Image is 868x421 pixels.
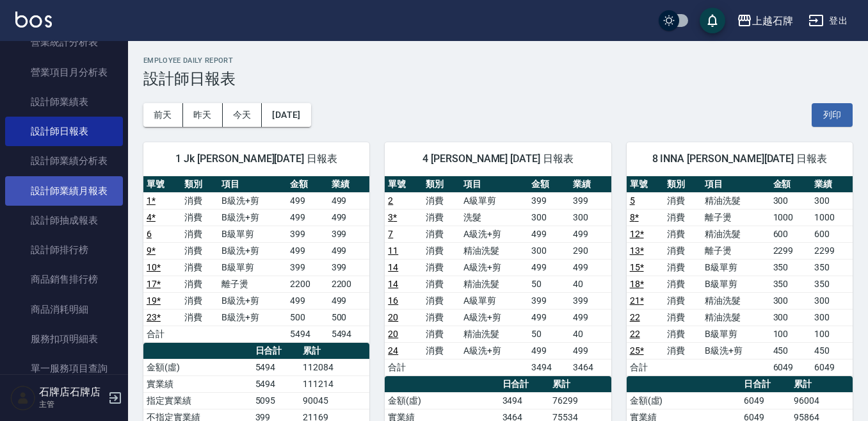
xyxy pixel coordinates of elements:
td: 合計 [627,359,664,376]
td: 洗髮 [460,209,528,226]
td: 50 [528,326,570,342]
th: 類別 [422,176,460,193]
a: 商品銷售排行榜 [5,265,123,294]
td: 499 [287,292,328,309]
td: 5494 [328,326,370,342]
td: 5494 [252,376,300,392]
button: 登出 [803,9,853,33]
td: 5494 [287,326,328,342]
td: 消費 [181,192,219,209]
th: 類別 [664,176,702,193]
td: 499 [528,259,570,276]
td: 350 [770,259,812,276]
td: A級洗+剪 [460,309,528,326]
td: A級洗+剪 [460,226,528,242]
td: 精油洗髮 [460,276,528,292]
td: 精油洗髮 [702,292,769,309]
td: 499 [528,342,570,359]
th: 項目 [702,176,769,193]
a: 20 [388,329,398,339]
td: 450 [811,342,853,359]
td: 399 [528,292,570,309]
td: 300 [770,309,812,326]
td: 離子燙 [702,209,769,226]
a: 16 [388,295,398,306]
td: 399 [528,192,570,209]
td: 499 [570,309,611,326]
h5: 石牌店石牌店 [39,386,104,399]
td: 399 [287,259,328,276]
td: 合計 [143,326,181,342]
td: 消費 [664,242,702,259]
td: 消費 [181,276,219,292]
td: 499 [328,192,370,209]
img: Person [10,385,36,411]
td: 2200 [328,276,370,292]
td: 300 [811,309,853,326]
td: 消費 [181,209,219,226]
table: a dense table [627,176,853,376]
th: 金額 [528,176,570,193]
td: 3464 [570,359,611,376]
td: 499 [328,209,370,226]
td: 76299 [549,392,611,409]
td: 100 [770,326,812,342]
th: 累計 [549,376,611,393]
button: 前天 [143,103,183,127]
td: 消費 [664,292,702,309]
th: 單號 [143,176,181,193]
td: B級洗+剪 [218,192,286,209]
a: 服務扣項明細表 [5,324,123,354]
td: 精油洗髮 [460,326,528,342]
h3: 設計師日報表 [143,70,853,88]
button: 列印 [812,103,853,127]
td: 精油洗髮 [702,192,769,209]
p: 主管 [39,399,104,410]
td: 450 [770,342,812,359]
button: save [700,8,725,33]
td: 40 [570,276,611,292]
a: 設計師日報表 [5,117,123,146]
td: 2299 [770,242,812,259]
a: 商品消耗明細 [5,295,123,324]
td: 精油洗髮 [702,309,769,326]
td: 350 [811,259,853,276]
td: 499 [570,342,611,359]
td: 2299 [811,242,853,259]
td: A級洗+剪 [460,342,528,359]
th: 金額 [287,176,328,193]
button: 上越石牌 [732,8,798,34]
td: 消費 [181,226,219,242]
td: 499 [328,292,370,309]
td: 實業績 [143,376,252,392]
td: 消費 [664,326,702,342]
td: 消費 [181,309,219,326]
a: 14 [388,262,398,272]
td: 1000 [811,209,853,226]
td: 499 [570,259,611,276]
td: 消費 [664,226,702,242]
th: 累計 [791,376,853,393]
td: 90045 [300,392,369,409]
td: 合計 [385,359,422,376]
td: 消費 [181,292,219,309]
th: 金額 [770,176,812,193]
td: A級單剪 [460,192,528,209]
td: 2200 [287,276,328,292]
td: 消費 [181,259,219,276]
a: 5 [630,195,635,206]
td: 50 [528,276,570,292]
td: 1000 [770,209,812,226]
div: 上越石牌 [752,13,793,29]
td: 350 [770,276,812,292]
td: 112084 [300,359,369,376]
a: 20 [388,312,398,322]
a: 14 [388,279,398,289]
a: 設計師業績分析表 [5,146,123,176]
td: 6049 [770,359,812,376]
td: 300 [528,209,570,226]
td: 500 [328,309,370,326]
td: 消費 [664,276,702,292]
td: B級單剪 [218,259,286,276]
td: 精油洗髮 [460,242,528,259]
